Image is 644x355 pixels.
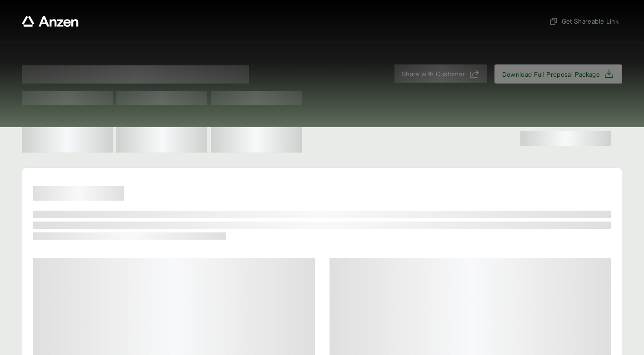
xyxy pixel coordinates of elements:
span: Get Shareable Link [549,16,619,26]
a: Anzen website [22,16,79,27]
span: Test [211,91,302,105]
span: Share with Customer [402,69,465,79]
span: Proposal for [22,65,249,84]
span: Test [116,91,207,105]
button: Get Shareable Link [545,13,622,30]
span: Test [22,91,113,105]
